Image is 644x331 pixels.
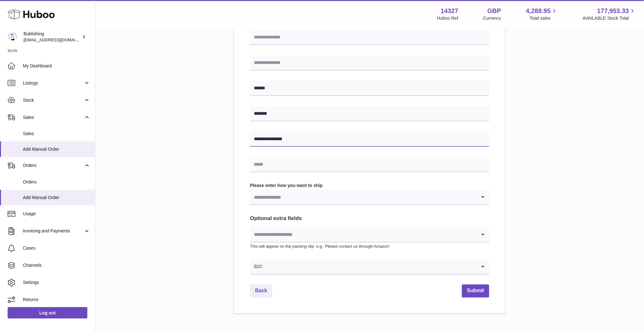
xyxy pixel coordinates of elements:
span: Invoicing and Payments [23,228,84,234]
strong: GBP [487,7,501,15]
span: Total sales [530,15,558,21]
span: Stock [23,97,84,103]
span: 4,288.95 [526,7,551,15]
span: My Dashboard [23,63,90,69]
span: Sales [23,114,84,121]
span: Channels [23,262,90,268]
span: AVAILABLE Stock Total [583,15,636,21]
img: maricar@bublishing.com [8,32,17,42]
strong: 14327 [441,7,458,15]
span: Usage [23,211,90,217]
button: Submit [462,285,489,298]
span: Returns [23,297,90,303]
a: Log out [8,307,87,319]
div: Bublishing [24,31,81,43]
span: B2C [250,260,263,274]
a: Back [250,285,272,298]
h2: Optional extra fields [250,215,489,223]
span: Sales [23,131,90,137]
a: 4,288.95 Total sales [526,7,558,21]
div: Search for option [250,260,489,275]
div: Currency [483,15,501,21]
span: Orders [23,162,84,169]
a: 177,953.33 AVAILABLE Stock Total [583,7,636,21]
span: 177,953.33 [597,7,629,15]
input: Search for option [250,227,477,242]
div: Search for option [250,227,489,243]
label: Please enter how you want to ship [250,183,489,189]
span: Add Manual Order [23,195,90,201]
span: Listings [23,80,84,86]
span: Add Manual Order [23,146,90,152]
div: Huboo Ref [437,15,458,21]
span: Orders [23,179,90,185]
div: Search for option [250,190,489,205]
p: This will appear on the packing slip. e.g. 'Please contact us through Amazon' [250,244,489,250]
input: Search for option [263,260,477,274]
span: Cases [23,245,90,251]
span: Settings [23,279,90,286]
span: [EMAIL_ADDRESS][DOMAIN_NAME] [24,37,93,42]
input: Search for option [250,190,477,204]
